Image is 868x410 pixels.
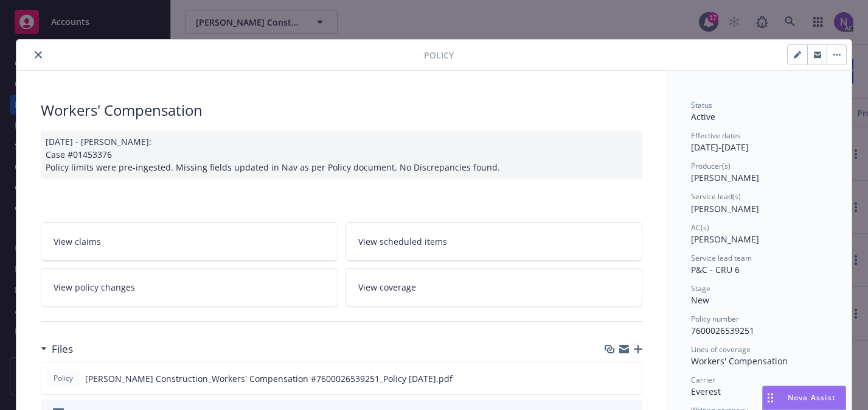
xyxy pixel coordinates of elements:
span: Effective dates [691,130,741,141]
span: Everest [691,386,721,397]
span: [PERSON_NAME] [691,172,759,183]
span: P&C - CRU 6 [691,264,740,275]
span: View policy changes [54,281,135,294]
span: Status [691,100,712,110]
a: View scheduled items [345,222,643,261]
span: Policy number [691,314,739,324]
button: Nova Assist [762,386,846,410]
span: Active [691,111,715,122]
a: View claims [41,222,338,261]
div: [DATE] - [PERSON_NAME]: Case #01453376 Policy limits were pre-ingested. Missing fields updated in... [41,130,642,178]
h3: Files [52,341,73,357]
button: preview file [626,372,637,385]
button: download file [606,372,616,385]
span: Producer(s) [691,161,731,171]
span: View claims [54,235,101,248]
span: 7600026539251 [691,325,754,336]
a: View policy changes [41,268,338,306]
span: Lines of coverage [691,344,751,355]
span: Policy [51,373,75,384]
a: View coverage [345,268,643,306]
span: Nova Assist [788,392,836,403]
div: [DATE] - [DATE] [691,130,827,154]
div: Drag to move [763,386,778,409]
button: close [31,48,46,62]
span: [PERSON_NAME] Construction_Workers' Compensation #7600026539251_Policy [DATE].pdf [85,372,453,385]
span: Policy [424,49,454,62]
span: Workers' Compensation [691,355,788,367]
span: View coverage [358,281,416,294]
div: Workers' Compensation [41,100,642,121]
span: [PERSON_NAME] [691,233,759,245]
span: AC(s) [691,222,709,233]
span: Service lead(s) [691,191,741,202]
span: Service lead team [691,253,752,263]
span: [PERSON_NAME] [691,203,759,214]
span: Stage [691,283,710,294]
span: New [691,294,709,306]
div: Files [41,341,73,357]
span: View scheduled items [358,235,447,248]
span: Carrier [691,375,715,385]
